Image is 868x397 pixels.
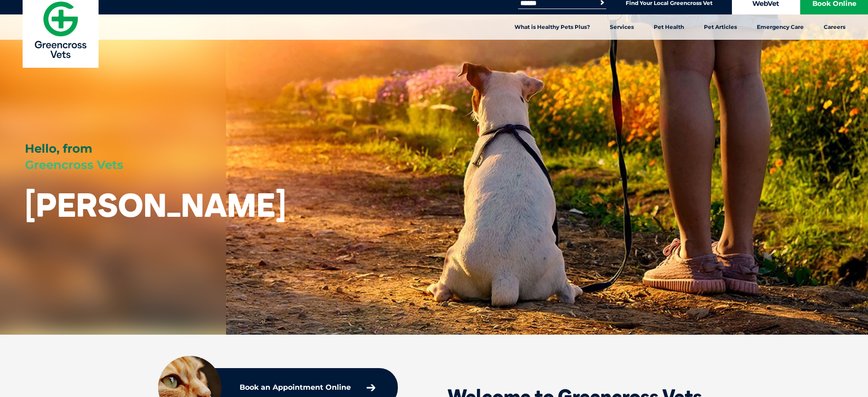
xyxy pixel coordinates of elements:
a: Services [600,14,644,40]
h1: [PERSON_NAME] [25,187,286,223]
p: Book an Appointment Online [240,384,351,391]
a: Careers [814,14,855,40]
a: Pet Articles [694,14,747,40]
a: Pet Health [644,14,694,40]
a: Book an Appointment Online [235,379,380,396]
span: Hello, from [25,141,92,156]
span: Greencross Vets [25,158,123,172]
a: What is Healthy Pets Plus? [505,14,600,40]
a: Emergency Care [747,14,814,40]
